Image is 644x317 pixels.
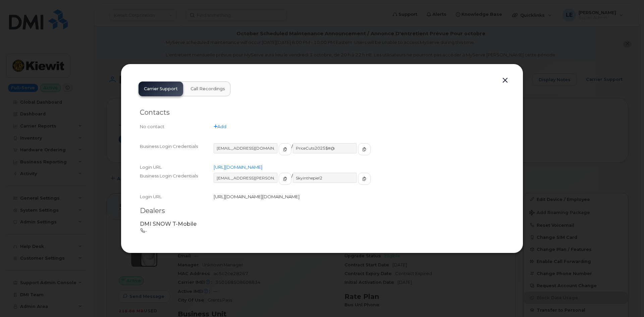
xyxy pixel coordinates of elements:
a: Add [214,124,226,129]
p: DMI SNOW T-Mobile [140,220,504,228]
p: - [140,228,504,234]
iframe: Messenger Launcher [615,288,639,312]
span: Call Recordings [191,86,225,92]
div: Business Login Credentials [140,143,214,161]
h2: Dealers [140,207,504,215]
div: Business Login Credentials [140,173,214,191]
button: copy to clipboard [279,143,291,155]
div: / [214,173,504,191]
a: [URL][DOMAIN_NAME][DOMAIN_NAME] [214,194,300,199]
div: No contact [140,123,214,130]
button: copy to clipboard [358,173,371,185]
div: / [214,143,504,161]
div: Login URL [140,194,214,200]
a: [URL][DOMAIN_NAME] [214,164,262,170]
h2: Contacts [140,108,504,117]
button: copy to clipboard [358,143,371,155]
button: copy to clipboard [279,173,291,185]
div: Login URL [140,164,214,170]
